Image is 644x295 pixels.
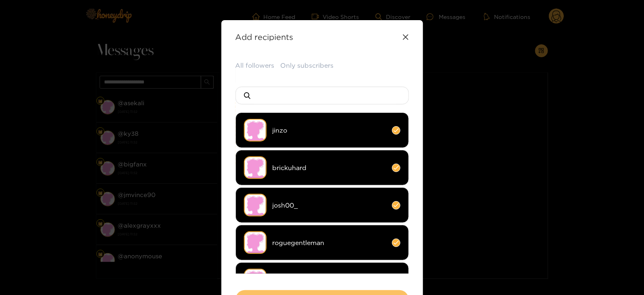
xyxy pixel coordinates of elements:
[244,194,267,216] img: no-avatar.png
[244,269,267,291] img: no-avatar.png
[273,163,386,172] span: brickuhard
[236,61,275,70] button: All followers
[281,61,334,70] button: Only subscribers
[273,201,386,210] span: josh00_
[244,156,267,179] img: no-avatar.png
[244,231,267,254] img: no-avatar.png
[236,32,294,42] strong: Add recipients
[244,119,267,141] img: no-avatar.png
[273,238,386,247] span: roguegentleman
[273,126,386,135] span: jinzo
